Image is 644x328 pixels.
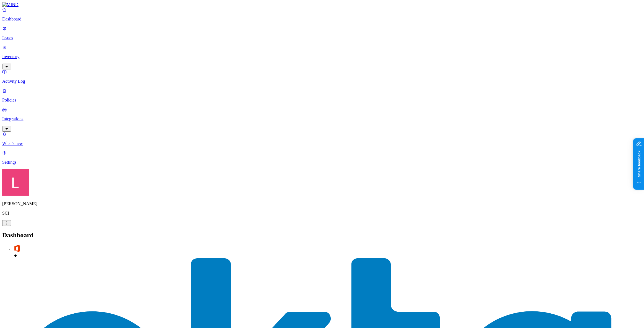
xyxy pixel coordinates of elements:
[2,211,642,216] p: SCI
[2,107,642,131] a: Integrations
[2,150,642,165] a: Settings
[2,132,642,146] a: What's new
[2,45,642,69] a: Inventory
[2,79,642,84] p: Activity Log
[2,2,19,7] img: MIND
[2,35,642,40] p: Issues
[2,201,642,206] p: [PERSON_NAME]
[2,2,642,7] a: MIND
[13,244,21,252] img: svg%3e
[2,7,642,22] a: Dashboard
[2,54,642,59] p: Inventory
[2,69,642,84] a: Activity Log
[2,141,642,146] p: What's new
[2,17,642,22] p: Dashboard
[2,231,642,239] h2: Dashboard
[2,169,29,196] img: Landen Brown
[2,98,642,103] p: Policies
[2,88,642,103] a: Policies
[2,26,642,40] a: Issues
[2,116,642,121] p: Integrations
[2,160,642,165] p: Settings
